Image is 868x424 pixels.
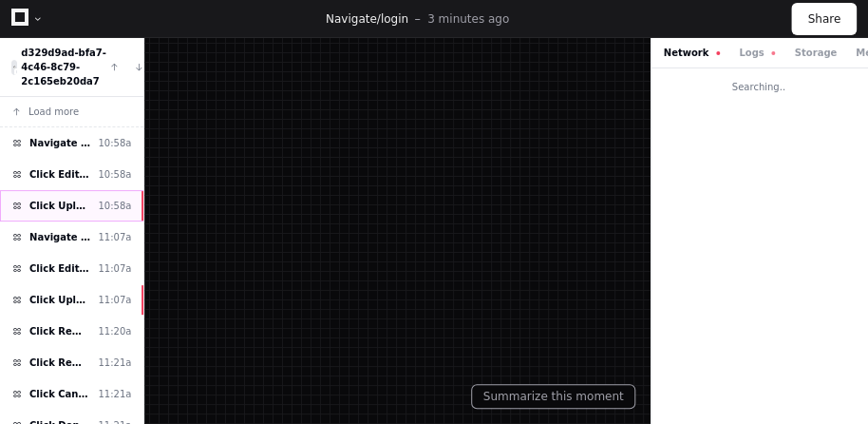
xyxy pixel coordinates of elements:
[98,387,131,401] div: 11:21a
[791,3,857,35] button: Share
[794,46,836,60] button: Storage
[98,356,131,370] div: 11:21a
[779,82,782,92] span: .
[326,12,377,26] span: Navigate
[29,387,90,401] span: Click Cancel
[377,12,408,26] span: /login
[29,324,90,338] span: Click Remove Attachment
[98,324,131,338] div: 11:20a
[98,293,131,307] div: 11:07a
[29,230,90,244] span: Navigate /documents/list/draft
[98,199,131,213] div: 10:58a
[663,46,720,60] button: Network
[98,261,131,276] div: 11:07a
[783,82,785,92] span: .
[98,230,131,244] div: 11:07a
[471,384,636,409] button: Summarize this moment
[21,48,106,87] a: d329d9ad-bfa7-4c46-8c79-2c165eb20da7
[29,136,90,150] span: Navigate /documents/list/draft
[12,61,17,73] img: 10.svg
[651,80,868,94] div: Searching
[29,356,90,370] span: Click Remove Attachment
[29,261,90,276] span: Click Edit Details
[98,136,131,150] div: 10:58a
[29,167,90,182] span: Click Edit Details
[28,105,79,119] span: Load more
[427,11,509,27] p: 3 minutes ago
[29,199,90,213] span: Click Upload
[29,293,90,307] span: Click Upload
[98,167,131,182] div: 10:58a
[739,46,775,60] button: Logs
